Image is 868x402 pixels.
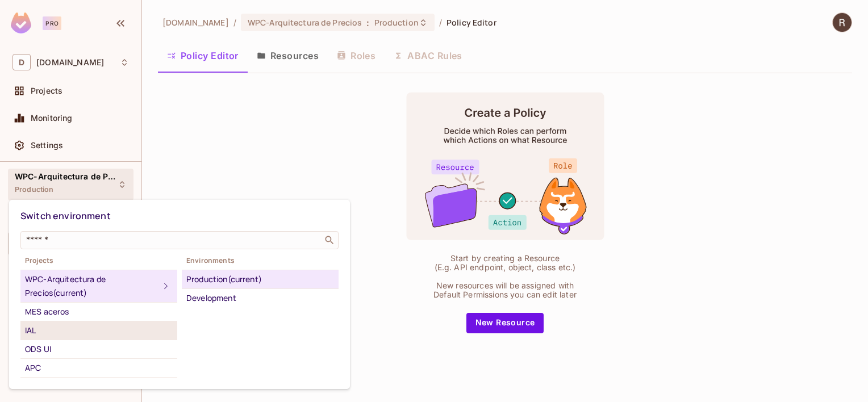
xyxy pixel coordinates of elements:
span: Switch environment [20,210,111,222]
span: Projects [20,256,177,265]
div: IAL [25,324,173,337]
div: Development [186,291,334,305]
div: ODS UI [25,342,173,356]
div: WPC-Arquitectura de Precios (current) [25,273,159,300]
div: APC [25,361,173,375]
div: Production (current) [186,273,334,286]
div: MES aceros [25,305,173,319]
span: Environments [182,256,339,265]
div: Neutrum [25,380,173,393]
